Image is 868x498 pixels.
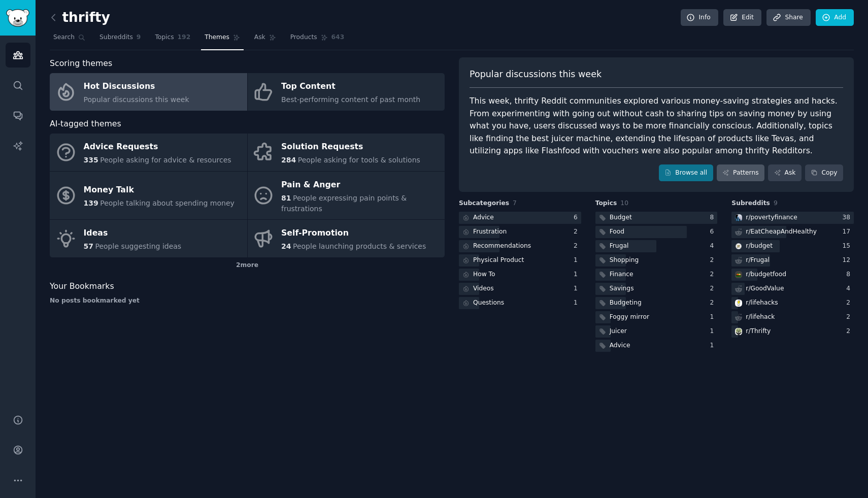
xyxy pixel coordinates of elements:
span: 9 [774,200,778,207]
span: Best-performing content of past month [281,95,420,104]
span: People asking for tools & solutions [298,156,420,164]
img: povertyfinance [735,214,742,221]
a: Advice Requests335People asking for advice & resources [50,134,247,171]
div: Videos [473,284,494,293]
span: 284 [281,156,296,164]
a: Themes [201,29,244,50]
div: 12 [842,256,854,265]
div: 1 [710,327,718,336]
div: How To [473,270,495,279]
span: Subreddits [99,33,133,42]
a: r/Frugal12 [731,254,854,267]
div: r/ budget [746,242,773,251]
div: Shopping [610,256,639,265]
div: Savings [610,284,634,293]
span: Popular discussions this week [470,68,602,81]
span: Topics [155,33,174,42]
div: 4 [846,284,854,293]
a: Physical Product1 [459,254,581,267]
div: 2 [846,327,854,336]
span: AI-tagged themes [50,118,121,130]
a: Edit [723,9,761,26]
div: r/ lifehack [746,313,775,322]
div: 2 [710,270,718,279]
div: 1 [710,313,718,322]
span: People launching products & services [293,242,426,250]
a: Budget8 [595,212,718,224]
a: Add [816,9,854,26]
div: 1 [574,284,581,293]
div: 1 [710,341,718,350]
div: 2 [846,313,854,322]
h2: thrifty [50,10,110,26]
div: Self-Promotion [281,225,426,242]
div: 1 [574,270,581,279]
a: Videos1 [459,283,581,295]
div: r/ budgetfood [746,270,786,279]
a: budgetfoodr/budgetfood8 [731,269,854,281]
div: 15 [842,242,854,251]
div: Budget [610,213,632,222]
div: No posts bookmarked yet [50,296,445,306]
div: 2 [710,284,718,293]
a: r/lifehack2 [731,311,854,324]
a: Food6 [595,226,718,239]
div: 2 [846,298,854,308]
div: 2 [574,242,581,251]
span: Products [290,33,317,42]
a: Search [50,29,89,50]
a: Foggy mirror1 [595,311,718,324]
span: 9 [137,33,141,42]
div: 6 [574,213,581,222]
div: r/ Frugal [746,256,770,265]
div: Juicer [610,327,627,336]
a: Budgeting2 [595,297,718,310]
a: r/EatCheapAndHealthy17 [731,226,854,239]
div: 2 [574,227,581,237]
div: This week, thrifty Reddit communities explored various money-saving strategies and hacks. From ex... [470,95,843,157]
div: 38 [842,213,854,222]
div: Advice [610,341,630,350]
div: 2 more [50,257,445,274]
span: 643 [331,33,345,42]
div: 1 [574,298,581,308]
div: Questions [473,298,504,308]
a: Recommendations2 [459,240,581,253]
img: Thrifty [735,328,742,335]
span: Your Bookmarks [50,280,114,293]
a: Self-Promotion24People launching products & services [248,220,445,257]
a: Money Talk139People talking about spending money [50,172,247,220]
span: Scoring themes [50,57,112,70]
div: r/ Thrifty [746,327,771,336]
div: Foggy mirror [610,313,649,322]
div: Frustration [473,227,507,237]
a: Solution Requests284People asking for tools & solutions [248,134,445,171]
a: Thriftyr/Thrifty2 [731,325,854,338]
a: lifehacksr/lifehacks2 [731,297,854,310]
span: Themes [205,33,229,42]
div: r/ lifehacks [746,298,778,308]
a: Ideas57People suggesting ideas [50,220,247,257]
button: Copy [805,164,843,182]
div: 4 [710,242,718,251]
div: Pain & Anger [281,177,440,193]
a: Advice1 [595,340,718,352]
img: GummySearch logo [6,9,29,27]
div: Solution Requests [281,139,420,155]
span: 81 [281,194,291,202]
span: 139 [84,199,98,207]
a: r/GoodValue4 [731,283,854,295]
a: Browse all [659,164,713,182]
div: Physical Product [473,256,524,265]
a: Frugal4 [595,240,718,253]
a: Finance2 [595,269,718,281]
div: 2 [710,298,718,308]
span: People asking for advice & resources [100,156,231,164]
a: Subreddits9 [96,29,144,50]
a: Products643 [287,29,348,50]
span: 7 [513,200,517,207]
div: r/ GoodValue [746,284,784,293]
img: budget [735,243,742,250]
div: Advice Requests [84,139,231,155]
img: budgetfood [735,271,742,278]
